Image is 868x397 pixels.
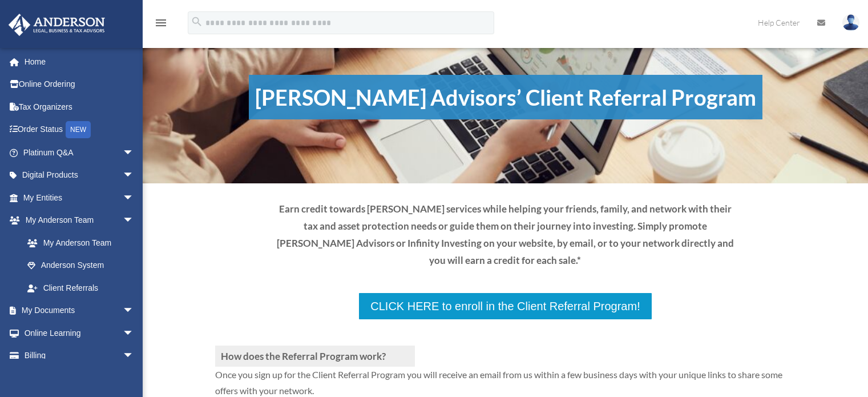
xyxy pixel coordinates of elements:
a: Tax Organizers [8,95,151,118]
h1: [PERSON_NAME] Advisors’ Client Referral Program [249,75,762,119]
img: User Pic [842,14,859,31]
a: Platinum Q&Aarrow_drop_down [8,141,151,164]
a: My Anderson Teamarrow_drop_down [8,209,151,232]
a: CLICK HERE to enroll in the Client Referral Program! [358,292,652,320]
span: arrow_drop_down [123,344,146,368]
a: Online Learningarrow_drop_down [8,322,151,344]
a: Client Referrals [16,276,146,299]
a: Anderson System [16,254,151,277]
a: Billingarrow_drop_down [8,344,151,367]
span: arrow_drop_down [123,186,146,210]
p: Earn credit towards [PERSON_NAME] services while helping your friends, family, and network with t... [273,200,737,268]
i: menu [154,16,168,30]
a: menu [154,20,168,30]
a: Home [8,50,151,73]
span: arrow_drop_down [123,164,146,187]
a: Online Ordering [8,73,151,96]
div: NEW [66,121,91,138]
img: Anderson Advisors Platinum Portal [5,14,108,36]
h3: How does the Referral Program work? [215,346,415,367]
span: arrow_drop_down [123,209,146,232]
i: search [191,15,203,28]
span: arrow_drop_down [123,299,146,323]
a: My Documentsarrow_drop_down [8,299,151,322]
a: My Entitiesarrow_drop_down [8,186,151,209]
span: arrow_drop_down [123,322,146,345]
a: My Anderson Team [16,231,151,254]
span: arrow_drop_down [123,141,146,165]
a: Order StatusNEW [8,118,151,142]
a: Digital Productsarrow_drop_down [8,164,151,187]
